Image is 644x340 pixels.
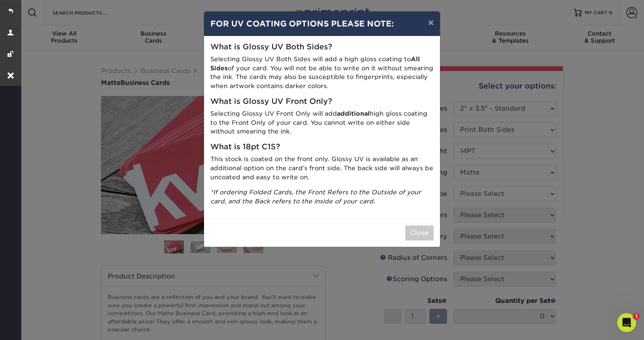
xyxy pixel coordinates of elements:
[422,11,440,34] button: ×
[210,143,434,152] h5: What is 18pt C1S?
[210,55,434,91] p: Selecting Glossy UV Both Sides will add a high gloss coating to of your card. You will not be abl...
[210,55,420,72] strong: All Sides
[210,18,434,30] h4: FOR UV COATING OPTIONS PLEASE NOTE:
[210,43,434,52] h5: What is Glossy UV Both Sides?
[210,188,421,205] i: *If ordering Folded Cards, the Front Refers to the Outside of your card, and the Back refers to t...
[210,109,434,136] p: Selecting Glossy UV Front Only will add high gloss coating to the Front Only of your card. You ca...
[633,313,640,319] span: 1
[210,155,434,182] p: This stock is coated on the front only. Glossy UV is available as an additional option on the car...
[210,97,434,106] h5: What is Glossy UV Front Only?
[337,110,370,117] strong: additional
[405,225,434,240] button: Close
[617,313,636,332] iframe: Intercom live chat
